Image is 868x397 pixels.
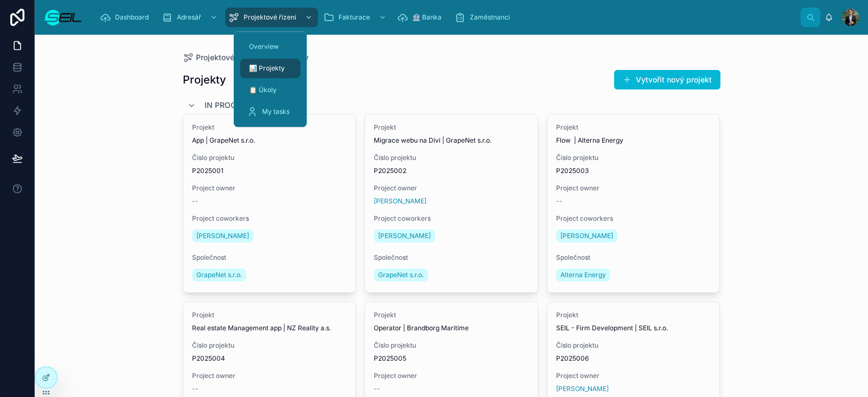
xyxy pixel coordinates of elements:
[240,59,301,78] a: 📊 Projekty
[192,136,347,145] span: App | GrapeNet s.r.o.
[374,229,435,242] a: [PERSON_NAME]
[374,385,380,393] span: --
[374,184,529,193] span: Project owner
[560,271,606,279] span: Alterna Energy
[374,311,529,319] span: Projekt
[451,8,518,27] a: Zaměstnanci
[374,268,428,281] a: GrapeNet s.r.o.
[192,184,347,193] span: Project owner
[192,311,347,319] span: Projekt
[556,324,711,332] span: SEIL - Firm Development | SEIL s.r.o.
[183,72,226,87] h1: Projekty
[556,136,711,145] span: Flow | Alterna Energy
[196,232,249,240] span: [PERSON_NAME]
[240,102,301,121] a: My tasks
[556,385,609,393] a: [PERSON_NAME]
[192,341,347,350] span: Číslo projektu
[394,8,449,27] a: 🏦 Banka
[244,13,296,22] span: Projektové řízení
[97,8,156,27] a: Dashboard
[374,324,529,332] span: Operator | Brandborg Maritime
[249,86,277,94] span: 📋 Úkoly
[374,354,529,363] span: P2025005
[249,42,279,51] span: Overview
[556,184,711,193] span: Project owner
[374,136,529,145] span: Migrace webu na Divi | GrapeNet s.r.o.
[374,253,529,262] span: Společnost
[556,214,711,223] span: Project coworkers
[192,354,347,363] span: P2025004
[560,232,613,240] span: [PERSON_NAME]
[374,341,529,350] span: Číslo projektu
[192,197,199,206] span: --
[378,271,424,279] span: GrapeNet s.r.o.
[556,167,711,175] span: P2025003
[614,70,720,89] button: Vytvořit nový projekt
[470,13,510,22] span: Zaměstnanci
[262,107,290,116] span: My tasks
[556,311,711,319] span: Projekt
[556,253,711,262] span: Společnost
[556,229,617,242] a: [PERSON_NAME]
[225,8,318,27] a: Projektové řízení
[192,167,347,175] span: P2025001
[183,52,257,63] a: Projektové řízení
[196,271,242,279] span: GrapeNet s.r.o.
[339,13,370,22] span: Fakturace
[196,52,257,63] span: Projektové řízení
[365,114,538,293] a: ProjektMigrace webu na Divi | GrapeNet s.r.o.Číslo projektuP2025002Project owner[PERSON_NAME]Proj...
[556,153,711,162] span: Číslo projektu
[192,123,347,132] span: Projekt
[556,372,711,380] span: Project owner
[192,253,347,262] span: Společnost
[374,167,529,175] span: P2025002
[240,80,301,100] a: 📋 Úkoly
[374,153,529,162] span: Číslo projektu
[556,123,711,132] span: Projekt
[158,8,223,27] a: Adresář
[192,153,347,162] span: Číslo projektu
[91,5,801,29] div: scrollable content
[240,37,301,56] a: Overview
[192,229,253,242] a: [PERSON_NAME]
[192,268,246,281] a: GrapeNet s.r.o.
[320,8,392,27] a: Fakturace
[115,13,149,22] span: Dashboard
[374,372,529,380] span: Project owner
[374,123,529,132] span: Projekt
[374,214,529,223] span: Project coworkers
[556,197,563,206] span: --
[556,354,711,363] span: P2025006
[378,232,431,240] span: [PERSON_NAME]
[556,268,610,281] a: Alterna Energy
[249,64,285,73] span: 📊 Projekty
[183,114,356,293] a: ProjektApp | GrapeNet s.r.o.Číslo projektuP2025001Project owner--Project coworkers[PERSON_NAME]Sp...
[192,214,347,223] span: Project coworkers
[192,372,347,380] span: Project owner
[547,114,720,293] a: ProjektFlow | Alterna EnergyČíslo projektuP2025003Project owner--Project coworkers[PERSON_NAME]Sp...
[192,324,347,332] span: Real estate Management app | NZ Reality a.s.
[556,341,711,350] span: Číslo projektu
[374,197,426,206] a: [PERSON_NAME]
[177,13,201,22] span: Adresář
[43,9,82,26] img: App logo
[205,100,255,111] span: In progress
[412,13,442,22] span: 🏦 Banka
[192,385,199,393] span: --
